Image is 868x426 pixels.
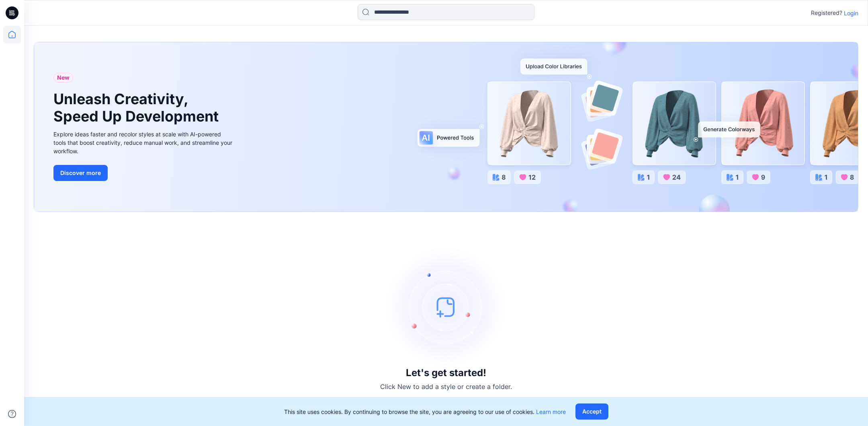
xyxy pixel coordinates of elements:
[386,247,506,367] img: empty-state-image.svg
[53,130,234,155] div: Explore ideas faster and recolor styles at scale with AI-powered tools that boost creativity, red...
[53,165,108,181] button: Discover more
[536,408,566,415] a: Learn more
[844,9,858,17] p: Login
[380,382,512,391] p: Click New to add a style or create a folder.
[575,403,608,420] button: Accept
[53,165,234,181] a: Discover more
[406,367,486,379] h3: Let's get started!
[284,407,566,416] p: This site uses cookies. By continuing to browse the site, you are agreeing to our use of cookies.
[811,8,842,18] p: Registered?
[57,73,70,82] span: New
[53,91,222,125] h1: Unleash Creativity, Speed Up Development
